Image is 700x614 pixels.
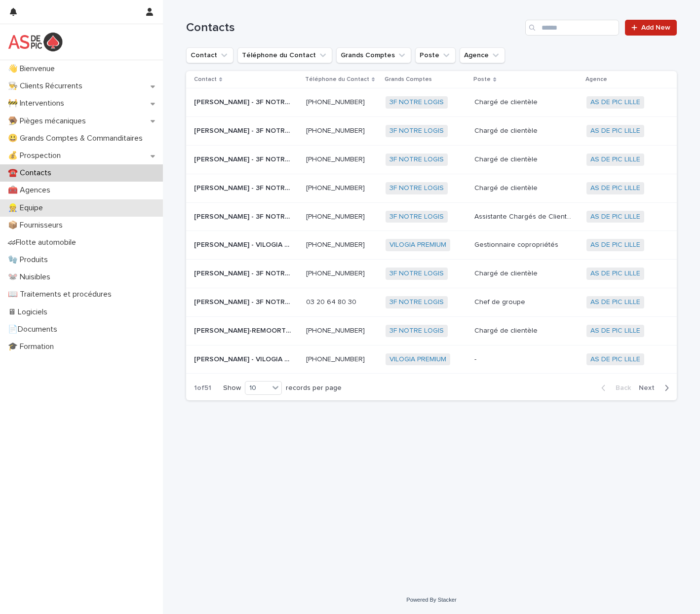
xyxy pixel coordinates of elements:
p: Charlélie DASSONVILLE - 3F NOTRE LOGIS [194,268,295,278]
a: AS DE PIC LILLE [590,355,640,364]
button: Agence [460,47,505,63]
tr: [PERSON_NAME] - 3F NOTRE LOGIS[PERSON_NAME] - 3F NOTRE LOGIS [PHONE_NUMBER][PHONE_NUMBER] 3F NOTR... [186,145,677,174]
p: [PHONE_NUMBER] [306,268,367,278]
p: [PHONE_NUMBER] [306,239,367,249]
button: Next [635,384,677,392]
div: 10 [245,383,269,393]
p: Grégory CANOVILLE - 3F NOTRE LOGIS [194,153,295,164]
tr: [PERSON_NAME] - 3F NOTRE LOGIS[PERSON_NAME] - 3F NOTRE LOGIS [PHONE_NUMBER][PHONE_NUMBER] 3F NOTR... [186,260,677,288]
p: Caroline MALBRANCQ - 3F NOTRE LOGIS [194,96,295,107]
p: [PHONE_NUMBER] [306,325,367,335]
tr: [PERSON_NAME] - 3F NOTRE LOGIS[PERSON_NAME] - 3F NOTRE LOGIS [PHONE_NUMBER][PHONE_NUMBER] 3F NOTR... [186,202,677,231]
p: Poste [473,74,491,85]
p: 🎓 Formation [4,342,62,351]
a: AS DE PIC LILLE [590,98,640,107]
a: AS DE PIC LILLE [590,213,640,221]
a: 3F NOTRE LOGIS [389,98,444,107]
p: Show [223,384,241,392]
tr: [PERSON_NAME] - 3F NOTRE LOGIS[PERSON_NAME] - 3F NOTRE LOGIS [PHONE_NUMBER][PHONE_NUMBER] 3F NOTR... [186,117,677,146]
p: Stéphanie VAN-REMOORTERE - 3F NOTRE LOGIS [194,325,295,335]
p: 🧤 Produits [4,255,56,265]
p: - [474,353,478,364]
p: Chargé de clientèle [474,268,540,278]
a: Add New [625,20,677,36]
p: [PHONE_NUMBER] [306,96,367,107]
p: Agence [585,74,607,85]
p: Chargé de clientèle [474,125,540,135]
p: 🏎Flotte automobile [4,238,84,247]
img: yKcqic14S0S6KrLdrqO6 [8,32,63,52]
a: AS DE PIC LILLE [590,327,640,335]
p: Téléphone du Contact [305,74,369,85]
tr: [PERSON_NAME] - VILOGIA PREMIUM[PERSON_NAME] - VILOGIA PREMIUM [PHONE_NUMBER][PHONE_NUMBER] VILOG... [186,231,677,260]
tr: [PERSON_NAME] - VILOGIA PREMIUM[PERSON_NAME] - VILOGIA PREMIUM [PHONE_NUMBER][PHONE_NUMBER] VILOG... [186,345,677,374]
h1: Contacts [186,21,521,35]
tr: [PERSON_NAME]-REMOORTERE - 3F NOTRE LOGIS[PERSON_NAME]-REMOORTERE - 3F NOTRE LOGIS [PHONE_NUMBER]... [186,316,677,345]
p: Assistante Chargés de Clientèle [474,211,575,221]
p: Corentin COLAS - VILOGIA PREMIUM [194,239,295,249]
button: Grands Comptes [336,47,411,63]
p: 🚧 Interventions [4,99,72,108]
p: 03 20 64 80 30 [306,296,358,307]
p: Chargé de clientèle [474,182,540,192]
a: 3F NOTRE LOGIS [389,269,444,278]
p: 👋 Bienvenue [4,64,63,74]
p: 👨‍🍳 Clients Récurrents [4,81,90,91]
p: Cathy Pradier - VILOGIA PREMIUM [194,353,295,364]
p: Chef de groupe [474,296,527,307]
a: VILOGIA PREMIUM [389,355,446,364]
a: 3F NOTRE LOGIS [389,298,444,307]
p: 👷 Equipe [4,203,51,213]
p: [PERSON_NAME] - 3F NOTRE LOGIS [194,211,295,221]
tr: [PERSON_NAME] - 3F NOTRE LOGIS[PERSON_NAME] - 3F NOTRE LOGIS 03 20 64 80 3003 20 64 80 30 3F NOTR... [186,288,677,316]
button: Téléphone du Contact [237,47,332,63]
p: Chargé de clientèle [474,96,540,107]
p: [PHONE_NUMBER] [306,211,367,221]
p: Sandra PINHEIRO - 3F NOTRE LOGIS [194,125,295,135]
p: 📦 Fournisseurs [4,221,71,230]
a: 3F NOTRE LOGIS [389,155,444,164]
p: 😃 Grands Comptes & Commanditaires [4,134,151,143]
a: 3F NOTRE LOGIS [389,184,444,192]
p: Contact [194,74,217,85]
a: AS DE PIC LILLE [590,155,640,164]
span: Add New [641,24,670,31]
p: Grands Comptes [385,74,432,85]
a: AS DE PIC LILLE [590,269,640,278]
button: Contact [186,47,233,63]
a: AS DE PIC LILLE [590,184,640,192]
p: 🪤 Pièges mécaniques [4,116,94,126]
a: Powered By Stacker [406,597,456,603]
p: Chargé de clientèle [474,153,540,164]
span: Back [610,384,631,391]
a: 3F NOTRE LOGIS [389,127,444,135]
p: ☎️ Contacts [4,168,59,178]
tr: [PERSON_NAME] - 3F NOTRE LOGIS[PERSON_NAME] - 3F NOTRE LOGIS [PHONE_NUMBER][PHONE_NUMBER] 3F NOTR... [186,174,677,202]
p: Vincent ROUSSEL - 3F NOTRE LOGIS [194,182,295,192]
a: AS DE PIC LILLE [590,241,640,249]
tr: [PERSON_NAME] - 3F NOTRE LOGIS[PERSON_NAME] - 3F NOTRE LOGIS [PHONE_NUMBER][PHONE_NUMBER] 3F NOTR... [186,88,677,117]
p: Gestionnaire copropriétés [474,239,560,249]
span: Next [639,384,661,391]
button: Poste [415,47,456,63]
p: [PHONE_NUMBER] [306,125,367,135]
p: Chargé de clientèle [474,325,540,335]
p: 🧰 Agences [4,186,58,195]
a: AS DE PIC LILLE [590,127,640,135]
p: 💰 Prospection [4,151,69,160]
p: [PHONE_NUMBER] [306,353,367,364]
a: AS DE PIC LILLE [590,298,640,307]
p: Sylvestre ILANGWA - 3F NOTRE LOGIS [194,296,295,307]
input: Search [525,20,619,36]
p: 📄Documents [4,325,65,334]
p: [PHONE_NUMBER] [306,153,367,164]
p: records per page [286,384,342,392]
p: 🖥 Logiciels [4,307,55,317]
a: 3F NOTRE LOGIS [389,213,444,221]
p: 📖 Traitements et procédures [4,290,119,299]
p: 🐭 Nuisibles [4,272,58,282]
a: VILOGIA PREMIUM [389,241,446,249]
p: 1 of 51 [186,376,219,400]
p: [PHONE_NUMBER] [306,182,367,192]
